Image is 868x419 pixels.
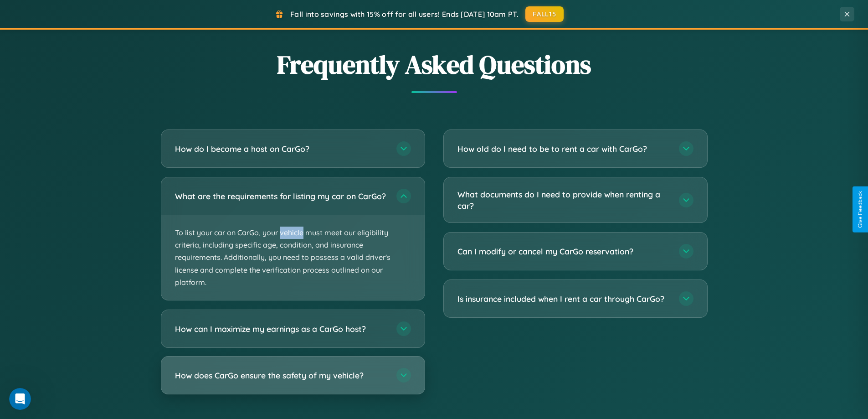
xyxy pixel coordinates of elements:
h3: How do I become a host on CarGo? [175,143,387,155]
button: FALL15 [525,6,564,22]
h3: What documents do I need to provide when renting a car? [457,189,670,211]
h3: How does CarGo ensure the safety of my vehicle? [175,370,387,381]
div: Give Feedback [857,191,863,228]
h3: How old do I need to be to rent a car with CarGo? [457,143,670,155]
span: Fall into savings with 15% off for all users! Ends [DATE] 10am PT. [290,10,519,19]
h3: Can I modify or cancel my CarGo reservation? [457,246,670,257]
h3: How can I maximize my earnings as a CarGo host? [175,323,387,335]
iframe: Intercom live chat [9,388,31,410]
h2: Frequently Asked Questions [161,47,708,82]
p: To list your car on CarGo, your vehicle must meet our eligibility criteria, including specific ag... [161,215,425,300]
h3: Is insurance included when I rent a car through CarGo? [457,293,670,305]
h3: What are the requirements for listing my car on CarGo? [175,191,387,202]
